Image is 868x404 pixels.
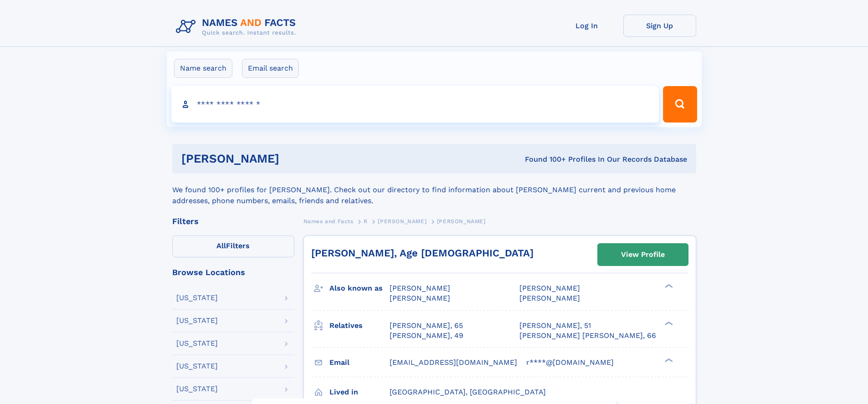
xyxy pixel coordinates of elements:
span: [PERSON_NAME] [437,218,486,225]
a: [PERSON_NAME], 51 [519,321,591,331]
a: [PERSON_NAME], 49 [390,331,463,341]
a: [PERSON_NAME], 65 [390,321,463,331]
div: [US_STATE] [176,294,218,302]
h3: Also known as [329,281,390,296]
a: [PERSON_NAME] [378,215,426,227]
img: Logo Names and Facts [172,15,303,39]
span: [PERSON_NAME] [519,284,580,292]
div: Filters [172,217,294,225]
a: Log In [550,15,623,37]
h3: Email [329,355,390,370]
div: [US_STATE] [176,340,218,347]
span: [PERSON_NAME] [378,218,426,225]
span: All [216,241,226,250]
a: [PERSON_NAME], Age [DEMOGRAPHIC_DATA] [311,247,534,259]
span: [PERSON_NAME] [390,284,450,292]
h3: Relatives [329,318,390,333]
div: [US_STATE] [176,363,218,370]
label: Email search [242,59,299,78]
div: We found 100+ profiles for [PERSON_NAME]. Check out our directory to find information about [PERS... [172,174,696,206]
h1: [PERSON_NAME] [181,153,402,164]
a: Names and Facts [303,215,354,227]
a: [PERSON_NAME] [PERSON_NAME], 66 [519,331,656,341]
div: Found 100+ Profiles In Our Records Database [402,154,687,164]
a: Sign Up [623,15,696,37]
div: [US_STATE] [176,385,218,393]
div: ❯ [663,357,673,363]
div: ❯ [663,283,673,289]
div: View Profile [621,244,665,265]
input: search input [171,86,659,123]
div: [US_STATE] [176,317,218,324]
span: [PERSON_NAME] [390,294,450,302]
label: Name search [174,59,232,78]
span: R [364,218,368,225]
span: [GEOGRAPHIC_DATA], [GEOGRAPHIC_DATA] [390,388,546,396]
button: Search Button [663,86,697,123]
h3: Lived in [329,384,390,400]
a: R [364,215,368,227]
span: [PERSON_NAME] [519,294,580,302]
div: Browse Locations [172,268,294,276]
label: Filters [172,235,294,257]
div: ❯ [663,320,673,326]
a: View Profile [598,244,688,266]
span: [EMAIL_ADDRESS][DOMAIN_NAME] [390,358,517,367]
